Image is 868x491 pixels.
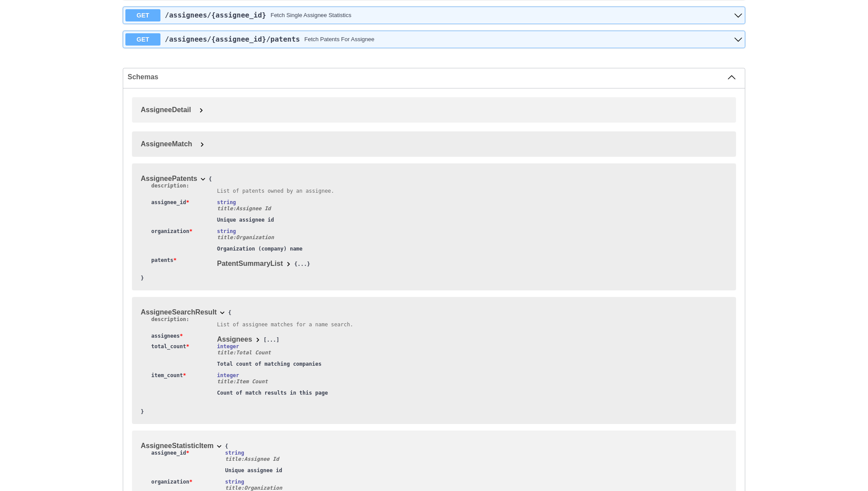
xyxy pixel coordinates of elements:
[141,450,225,479] td: assignee_id
[141,442,213,449] span: AssigneeStatisticItem
[225,450,244,456] span: string
[217,333,279,343] button: Assignees[...]
[165,35,300,43] span: /assignees /{assignee_id} /patents
[141,343,217,372] td: total_count
[217,321,353,328] p: List of assignee matches for a name search.
[128,73,736,81] button: Schemas
[141,183,217,199] td: description:
[141,106,191,113] span: AssigneeDetail
[125,9,743,21] button: get ​/assignees​/{assignee_id}
[125,9,160,21] span: GET
[225,443,228,449] span: {
[141,175,197,182] span: AssigneePatents
[225,479,244,485] span: string
[217,257,310,268] button: PatentSummaryList{...}
[307,261,310,267] span: }
[141,333,217,343] td: assignees
[217,205,271,212] span: title : Assignee Id
[165,11,266,19] span: /assignees /{assignee_id}
[125,33,160,46] span: GET
[304,36,734,42] div: Fetch Patents For Assignee
[217,378,268,385] span: title : Item Count
[141,257,217,268] td: patents
[294,261,297,267] span: {
[136,102,207,118] button: AssigneeDetail
[141,140,192,148] span: AssigneeMatch
[225,485,282,491] span: title : Organization
[217,228,236,234] span: string
[217,199,236,205] span: string
[141,275,144,281] span: }
[217,234,274,240] span: title : Organization
[263,337,279,343] span: [...]
[136,136,208,152] button: AssigneeMatch
[141,306,228,316] button: AssigneeSearchResult
[128,73,727,81] span: Schemas
[217,343,239,350] span: integer
[217,217,334,223] p: Unique assignee id
[141,372,217,401] td: item_count
[217,390,353,396] p: Count of match results in this page
[141,439,225,450] button: AssigneeStatisticItem
[165,35,300,43] a: /assignees/{assignee_id}/patents
[217,336,252,343] span: Assignees
[228,310,231,316] span: {
[209,176,212,182] span: {
[217,188,334,194] p: List of patents owned by an assignee.
[217,372,239,378] span: integer
[141,228,217,257] td: organization
[270,12,734,18] div: Fetch Single Assignee Statistics
[217,246,334,252] p: Organization (company) name
[217,260,283,267] span: PatentSummaryList
[225,467,498,473] p: Unique assignee id
[294,261,310,267] span: ...
[165,11,266,19] a: /assignees/{assignee_id}
[141,172,209,183] button: AssigneePatents
[141,409,144,415] span: }
[141,199,217,228] td: assignee_id
[225,456,279,462] span: title : Assignee Id
[125,33,743,46] button: get ​/assignees​/{assignee_id}​/patents
[141,316,217,333] td: description:
[141,308,217,316] span: AssigneeSearchResult
[217,350,271,356] span: title : Total Count
[217,361,353,367] p: Total count of matching companies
